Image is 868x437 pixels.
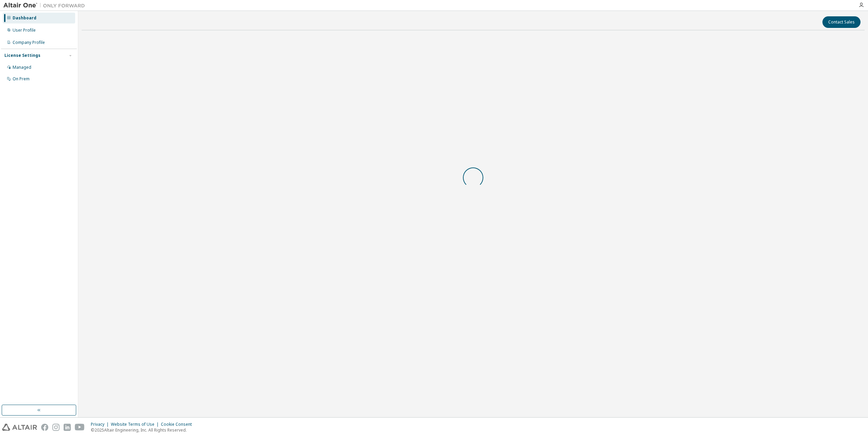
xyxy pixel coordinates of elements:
div: On Prem [13,76,30,82]
img: facebook.svg [41,424,48,431]
div: Dashboard [13,15,36,21]
img: linkedin.svg [64,424,71,431]
div: License Settings [4,53,40,58]
button: Contact Sales [822,16,861,28]
div: User Profile [13,28,36,33]
img: youtube.svg [75,424,85,431]
div: Managed [13,65,31,70]
img: instagram.svg [52,424,60,431]
div: Website Terms of Use [111,422,161,427]
div: Company Profile [13,40,45,45]
div: Privacy [91,422,111,427]
div: Cookie Consent [161,422,196,427]
img: altair_logo.svg [2,424,37,431]
p: © 2025 Altair Engineering, Inc. All Rights Reserved. [91,427,196,433]
img: Altair One [3,2,88,9]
